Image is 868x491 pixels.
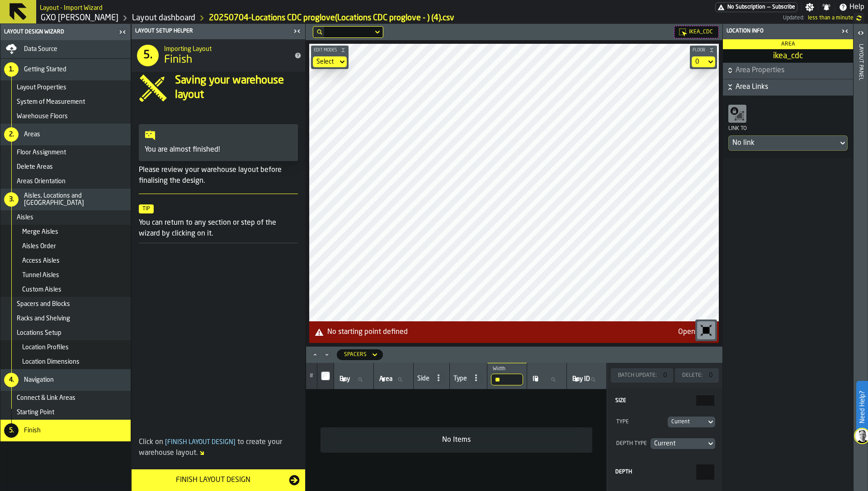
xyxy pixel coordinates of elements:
span: label [533,375,538,383]
label: button-toggle-Close me [839,26,851,37]
li: menu Tunnel Aisles [0,268,131,283]
input: InputCheckbox-label-react-aria3878224070-:r2b3: [321,371,330,380]
div: Finish Layout Design [137,475,289,486]
span: Access Aisles [22,257,60,264]
span: Area [781,42,795,47]
span: Locations Setup [17,329,61,337]
li: menu Aisles, Locations and Bays [0,189,131,210]
span: Tip [139,204,154,213]
button: button- [723,63,853,79]
li: menu Areas [0,124,131,145]
div: DropdownMenuValue- [732,138,835,148]
div: DropdownMenuValue-spacers [344,352,367,358]
input: label [338,374,370,385]
button: button- [690,46,717,55]
button: button-Delete: [675,368,719,383]
div: Menu Subscription [715,2,797,12]
span: Aisles, Locations and [GEOGRAPHIC_DATA] [24,192,127,207]
div: TypeDropdownMenuValue- [614,417,715,427]
div: Location Info [725,28,839,34]
div: Link toDropdownMenuValue- [728,103,848,151]
p: Please review your warehouse layout before finalising the design. [139,165,298,186]
div: Layout Setup Helper [133,28,291,34]
div: 4. [4,373,19,387]
div: DropdownMenuValue- [654,440,703,447]
span: Size [615,398,626,403]
div: 3. [4,192,19,207]
div: No starting point defined [327,327,675,338]
div: input-question-Saving your warehouse layout [132,74,305,102]
label: button-toggle-Help [835,2,868,13]
span: Merge Aisles [22,228,58,236]
label: button-toggle-Close me [291,26,303,37]
div: Batch Update: [614,372,660,379]
span: label [493,366,505,372]
li: menu Access Aisles [0,254,131,268]
span: Starting Point [17,409,54,416]
button: button-Batch Update: [611,368,673,383]
input: react-aria3878224070-:r1gd: react-aria3878224070-:r1gd: [696,395,714,406]
span: label [572,375,590,383]
svg: Reset zoom and position [699,323,713,338]
span: # [310,373,313,379]
div: DropdownMenuValue-default-floor [695,58,703,65]
header: Layout panel [854,24,868,491]
li: menu Warehouse Floors [0,109,131,124]
span: Custom Aisles [22,286,61,293]
span: Depth [615,469,632,475]
span: label [379,375,392,383]
input: label [531,374,563,385]
p: You can return to any section or step of the wizard by clicking on it. [139,218,298,239]
div: Depth Type [614,440,649,447]
li: menu Aisles Order [0,239,131,254]
li: menu Navigation [0,369,131,391]
li: menu Finish [0,420,131,441]
div: 5. [137,45,159,66]
a: link-to-/wh/i/baca6aa3-d1fc-43c0-a604-2a1c9d5db74d/designer [132,13,195,23]
button: button- [723,79,853,96]
span: Warehouse Floors [17,113,68,120]
h2: Sub Title [164,44,283,53]
span: Help [849,2,864,13]
li: menu Aisles [0,210,131,225]
div: DropdownMenuValue-none [316,58,334,65]
span: ] [233,439,236,445]
button: button- [311,46,349,55]
span: Navigation [24,376,54,384]
span: Finish [24,427,41,434]
button: button- [675,325,715,339]
span: Layout Properties [17,84,66,91]
label: react-aria3878224070-:r1gf: [614,464,715,480]
a: link-to-/wh/i/baca6aa3-d1fc-43c0-a604-2a1c9d5db74d [41,13,118,23]
div: DropdownMenuValue-default-floor [692,56,715,67]
li: menu Location Dimensions [0,355,131,369]
li: menu Location Profiles [0,340,131,355]
li: menu Layout Properties [0,80,131,95]
li: menu Data Source [0,40,131,59]
span: Aisles [17,214,33,221]
span: Updated: [783,15,804,21]
label: button-toggle-Open [854,26,867,42]
p: You are almost finished! [145,144,292,155]
span: No Subscription [727,4,765,10]
li: menu Starting Point [0,405,131,420]
h4: Saving your warehouse layout [175,74,298,102]
span: Subscribe [772,4,795,10]
div: Depth TypeDropdownMenuValue- [614,438,715,449]
a: link-to-/wh/i/baca6aa3-d1fc-43c0-a604-2a1c9d5db74d/pricing/ [715,2,797,12]
li: menu Spacers and Blocks [0,297,131,311]
span: Area Links [736,82,851,93]
div: Link to [728,125,848,135]
span: Floor [691,48,707,53]
span: Aisles Order [22,243,56,250]
div: DropdownMenuValue-none [313,56,347,67]
nav: Breadcrumb [40,13,454,23]
label: button-toggle-Settings [802,3,818,12]
h2: Sub Title [40,3,103,12]
div: button-toolbar-undefined [695,320,717,341]
span: [ [165,439,167,445]
span: Getting Started [24,66,66,73]
header: Layout Design Wizard [0,24,131,40]
span: Tunnel Aisles [22,272,59,279]
label: button-toggle-Notifications [818,3,835,12]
